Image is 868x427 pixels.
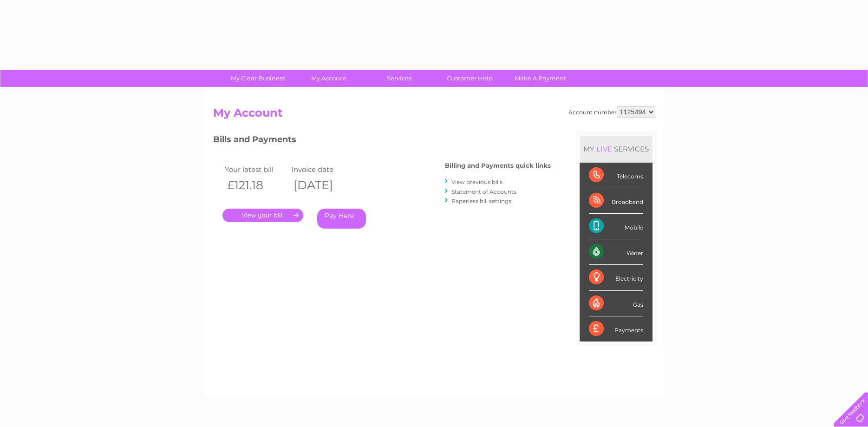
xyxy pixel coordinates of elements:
div: Broadband [589,188,643,214]
a: View previous bills [451,178,503,185]
h4: Billing and Payments quick links [445,162,551,169]
a: Make A Payment [502,70,579,87]
th: [DATE] [289,176,356,195]
h2: My Account [213,106,655,124]
div: Account number [568,106,655,118]
div: MY SERVICES [580,136,653,162]
div: Electricity [589,265,643,290]
div: LIVE [594,145,614,153]
a: My Account [290,70,367,87]
a: Statement of Accounts [451,188,516,195]
div: Payments [589,316,643,342]
td: Invoice date [289,163,356,176]
a: Customer Help [431,70,508,87]
a: Paperless bill settings [451,197,511,204]
div: Telecoms [589,163,643,188]
a: Pay Here [317,209,366,229]
div: Water [589,239,643,265]
div: Mobile [589,214,643,239]
td: Your latest bill [222,163,289,176]
th: £121.18 [222,176,289,195]
a: Services [361,70,437,87]
h3: Bills and Payments [213,133,551,149]
a: My Clear Business [220,70,296,87]
div: Gas [589,291,643,316]
a: . [222,209,303,222]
